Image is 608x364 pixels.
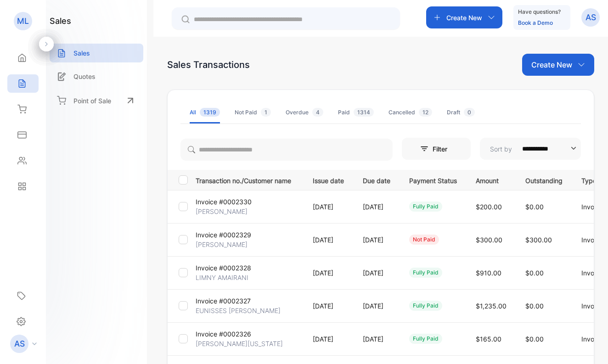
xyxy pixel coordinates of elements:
[581,6,600,28] button: AS
[363,174,390,185] p: Due date
[196,197,252,207] p: Invoice #0002330
[476,335,501,343] span: $165.00
[476,174,507,185] p: Amount
[476,269,501,277] span: $910.00
[50,67,143,86] a: Quotes
[476,302,507,310] span: $1,235.00
[476,236,502,244] span: $300.00
[426,6,502,28] button: Create New
[196,329,251,339] p: Invoice #0002326
[480,138,581,160] button: Sort by
[338,108,374,117] div: Paid
[446,13,482,22] p: Create New
[190,108,220,117] div: All
[363,202,390,212] p: [DATE]
[388,108,432,117] div: Cancelled
[313,202,344,212] p: [DATE]
[525,269,544,277] span: $0.00
[409,235,439,245] div: not paid
[363,301,390,311] p: [DATE]
[196,230,251,240] p: Invoice #0002329
[531,59,572,70] p: Create New
[525,174,563,185] p: Outstanding
[419,108,432,117] span: 12
[522,54,594,76] button: Create New
[525,335,544,343] span: $0.00
[235,108,271,117] div: Not Paid
[73,72,96,81] p: Quotes
[196,207,248,216] p: [PERSON_NAME]
[73,96,111,106] p: Point of Sale
[312,108,323,117] span: 4
[261,108,271,117] span: 1
[196,263,251,273] p: Invoice #0002328
[313,268,344,278] p: [DATE]
[447,108,475,117] div: Draft
[200,108,220,117] span: 1319
[313,174,344,185] p: Issue date
[525,236,552,244] span: $300.00
[518,19,553,26] a: Book a Demo
[409,334,442,344] div: fully paid
[525,203,544,211] span: $0.00
[585,11,596,23] p: AS
[14,338,25,350] p: AS
[196,296,251,306] p: Invoice #0002327
[50,15,71,27] h1: sales
[286,108,323,117] div: Overdue
[409,174,457,185] p: Payment Status
[313,301,344,311] p: [DATE]
[363,268,390,278] p: [DATE]
[464,108,475,117] span: 0
[363,334,390,344] p: [DATE]
[196,273,248,282] p: LIMNY AMAIRANI
[73,48,90,58] p: Sales
[409,301,442,311] div: fully paid
[354,108,374,117] span: 1314
[50,44,143,62] a: Sales
[569,325,608,364] iframe: LiveChat chat widget
[363,235,390,245] p: [DATE]
[17,15,29,27] p: ML
[50,90,143,111] a: Point of Sale
[525,302,544,310] span: $0.00
[476,203,502,211] span: $200.00
[409,202,442,212] div: fully paid
[490,144,512,154] p: Sort by
[313,334,344,344] p: [DATE]
[196,306,281,315] p: EUNISSES [PERSON_NAME]
[196,240,248,249] p: [PERSON_NAME]
[196,339,283,348] p: [PERSON_NAME][US_STATE]
[409,268,442,278] div: fully paid
[518,7,561,17] p: Have questions?
[196,174,301,185] p: Transaction no./Customer name
[167,58,250,72] div: Sales Transactions
[313,235,344,245] p: [DATE]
